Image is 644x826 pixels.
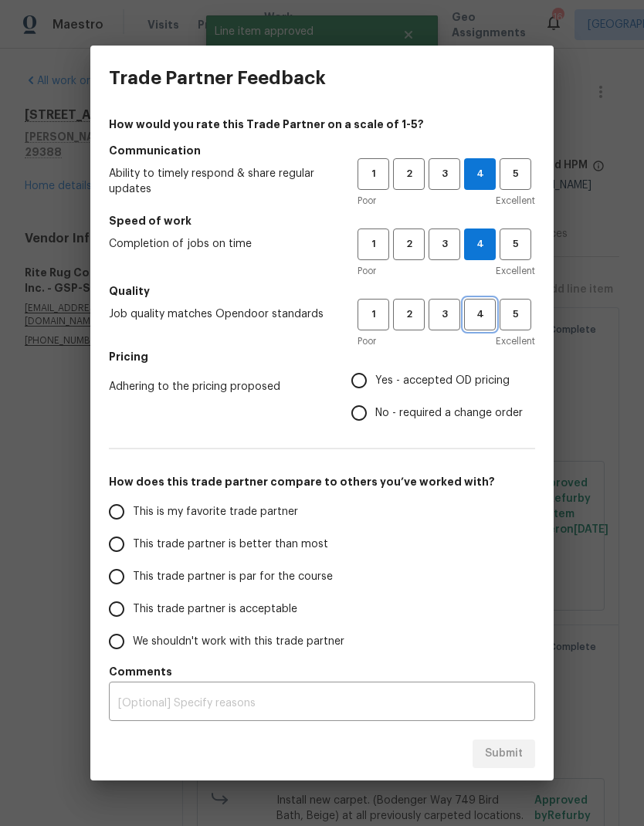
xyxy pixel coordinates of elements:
[358,229,389,260] button: 1
[358,158,389,190] button: 1
[359,165,388,183] span: 1
[395,306,423,323] span: 2
[465,165,495,183] span: 4
[429,158,460,190] button: 3
[109,474,535,489] h5: How does this trade partner compare to others you’ve worked with?
[109,306,333,322] span: Job quality matches Opendoor standards
[358,193,376,208] span: Poor
[359,306,388,323] span: 1
[133,537,328,553] span: This trade partner is better than most
[429,299,460,330] button: 3
[496,263,535,279] span: Excellent
[393,299,425,330] button: 2
[133,569,333,585] span: This trade partner is par for the course
[358,263,376,279] span: Poor
[375,405,523,421] span: No - required a change order
[496,333,535,349] span: Excellent
[133,601,297,618] span: This trade partner is acceptable
[464,299,496,330] button: 4
[351,364,535,429] div: Pricing
[133,504,298,520] span: This is my favorite trade partner
[358,299,389,330] button: 1
[109,117,535,132] h4: How would you rate this Trade Partner on a scale of 1-5?
[501,235,530,253] span: 5
[393,158,425,190] button: 2
[359,235,388,253] span: 1
[430,306,459,323] span: 3
[109,67,326,89] h3: Trade Partner Feedback
[109,349,535,364] h5: Pricing
[500,299,531,330] button: 5
[466,306,494,323] span: 4
[109,496,535,658] div: How does this trade partner compare to others you’ve worked with?
[429,229,460,260] button: 3
[109,664,535,679] h5: Comments
[109,143,535,158] h5: Communication
[395,235,423,253] span: 2
[464,229,496,260] button: 4
[501,306,530,323] span: 5
[496,193,535,208] span: Excellent
[109,283,535,299] h5: Quality
[465,235,495,253] span: 4
[500,229,531,260] button: 5
[375,373,510,389] span: Yes - accepted OD pricing
[109,166,333,197] span: Ability to timely respond & share regular updates
[358,333,376,349] span: Poor
[501,165,530,183] span: 5
[430,235,459,253] span: 3
[464,158,496,190] button: 4
[430,165,459,183] span: 3
[109,236,333,252] span: Completion of jobs on time
[500,158,531,190] button: 5
[133,634,344,650] span: We shouldn't work with this trade partner
[395,165,423,183] span: 2
[109,379,327,394] span: Adhering to the pricing proposed
[109,213,535,229] h5: Speed of work
[393,229,425,260] button: 2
